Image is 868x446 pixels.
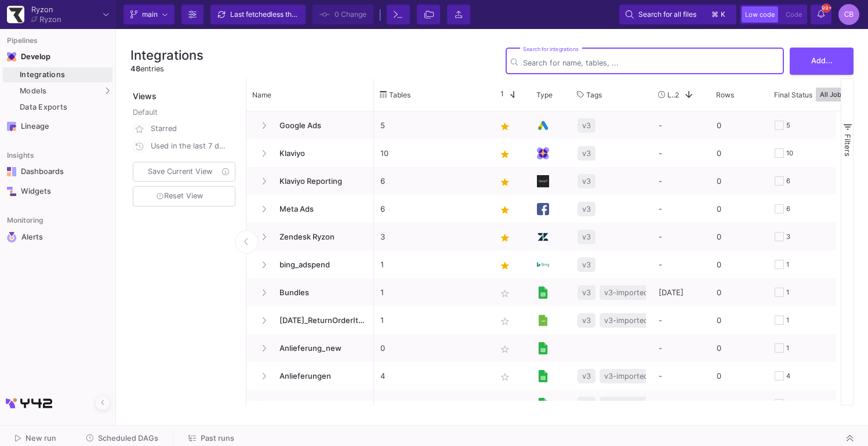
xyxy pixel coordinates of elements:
div: entries [130,63,204,74]
span: v3 [582,195,591,223]
span: v3-imported [604,390,648,418]
img: Navigation icon [7,232,17,242]
mat-icon: star [498,203,512,217]
div: 0 [710,139,768,167]
div: Integrations [20,70,110,79]
span: v3 [582,251,591,278]
span: Scheduled DAGs [98,434,158,443]
div: Final Status [774,81,868,108]
div: CB [838,4,859,25]
img: Facebook Ads [537,203,549,215]
span: v3 [582,223,591,251]
mat-icon: star [498,147,512,161]
div: 0 [710,251,768,278]
span: ⌘ [711,8,718,21]
div: - [652,111,710,139]
a: Navigation iconDashboards [3,162,112,181]
div: Starred [151,120,228,137]
div: 0 [710,223,768,251]
img: Zendesk [537,231,549,243]
a: Integrations [3,67,112,82]
button: 99+ [811,5,831,24]
p: 6 [380,168,484,195]
mat-icon: star_border [498,314,512,328]
img: Klaviyo Reporting [537,175,549,187]
span: Tags [586,90,602,99]
button: Search for all files⌘k [619,5,736,24]
img: [Legacy] CSV [537,314,549,327]
p: 6 [380,195,484,223]
span: v3-imported [604,307,648,334]
p: 3 [380,223,484,251]
span: Last Used [667,90,675,99]
span: v3 [582,168,591,195]
span: v3-imported [604,362,648,390]
span: Klaviyo Reporting [273,168,368,195]
button: Starred [130,120,238,137]
img: Google Sheets [537,342,549,354]
div: Last fetched [230,6,300,23]
p: 1 [380,279,484,306]
p: 1 [380,251,484,278]
span: Rows [716,90,734,99]
div: 0 [710,306,768,334]
div: 0 [710,362,768,390]
span: v3 [582,279,591,306]
div: - [652,390,710,418]
a: Navigation iconAlerts [3,227,112,247]
button: All Jobs [816,88,849,101]
div: - [652,306,710,334]
span: v3 [582,307,591,334]
div: - [652,167,710,195]
p: 5 [380,112,484,139]
span: Type [536,90,553,99]
div: - [652,195,710,223]
button: CB [835,4,859,25]
div: - [652,223,710,251]
a: Navigation iconLineage [3,117,112,136]
span: Low code [745,10,775,19]
button: ⌘k [708,8,730,21]
span: Save Current View [148,167,212,176]
div: 0 [710,278,768,306]
img: [Legacy] Google Sheets [537,287,549,299]
button: Last fetchedless than a minute ago [210,5,306,24]
img: sBsRsYb6BHzNxH9w4w8ylRuridc3cmH4JEFnO72b.png [7,6,24,23]
span: 99+ [822,3,831,13]
button: Low code [742,6,778,23]
img: Google Ads [537,119,549,132]
div: Used in the last 7 days [151,137,228,155]
button: Save Current View [133,162,235,182]
span: Add... [811,56,833,65]
mat-icon: star_border [498,370,512,384]
span: Anlieferungen [273,362,368,390]
button: main [124,5,175,24]
p: 4 [380,362,484,390]
div: - [652,334,710,362]
span: New run [26,434,56,443]
div: 5 [786,112,790,139]
button: Reset View [133,186,235,206]
img: Navigation icon [7,167,16,176]
span: Models [20,86,47,96]
img: Navigation icon [7,187,16,196]
div: 0 [710,390,768,418]
span: Tables [389,90,411,99]
span: Reset View [157,191,203,200]
div: Data Exports [20,103,110,112]
div: Alerts [21,232,97,242]
img: Navigation icon [7,52,16,61]
div: 10 [786,140,793,167]
div: 6 [786,168,790,195]
span: bing_adspend [273,251,368,278]
span: Anlieferung_new [273,335,368,362]
span: Meta Ads [273,195,368,223]
span: v3 [582,140,591,167]
div: 0 [710,334,768,362]
span: less than a minute ago [271,10,343,19]
button: Used in the last 7 days [130,137,238,155]
span: v3 [582,362,591,390]
div: - [652,139,710,167]
div: 1 [786,307,789,334]
a: Navigation iconWidgets [3,182,112,201]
